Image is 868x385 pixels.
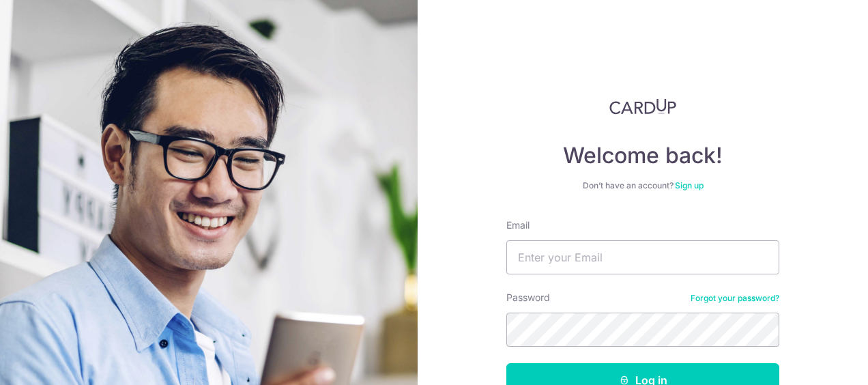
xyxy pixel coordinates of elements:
[506,218,530,232] label: Email
[691,293,779,304] a: Forgot your password?
[506,180,779,191] div: Don’t have an account?
[506,291,550,304] label: Password
[506,240,779,274] input: Enter your Email
[506,142,779,169] h4: Welcome back!
[675,180,704,190] a: Sign up
[609,98,676,115] img: CardUp Logo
